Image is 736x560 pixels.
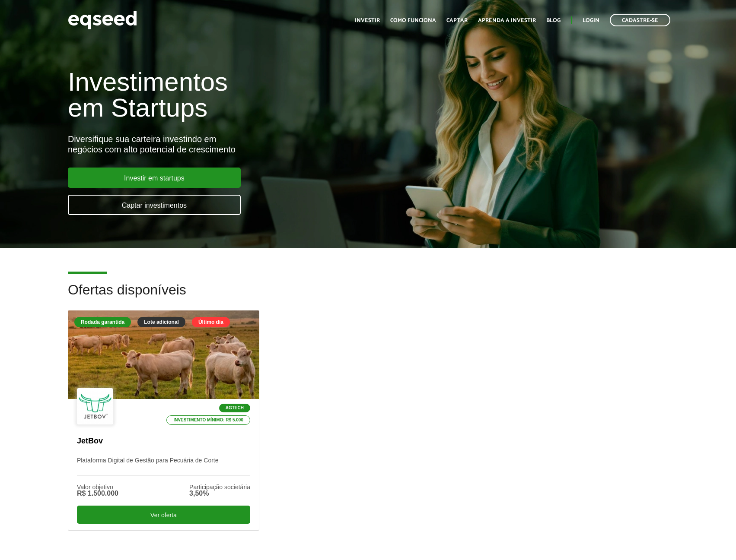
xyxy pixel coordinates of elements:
p: Investimento mínimo: R$ 5.000 [166,415,250,425]
a: Login [583,18,599,23]
p: Plataforma Digital de Gestão para Pecuária de Corte [77,457,250,475]
div: Último dia [192,317,230,327]
a: Investir [355,18,380,23]
h2: Ofertas disponíveis [68,282,668,310]
a: Captar investimentos [68,195,241,215]
p: JetBov [77,437,250,446]
a: Como funciona [390,18,436,23]
div: Lote adicional [137,317,185,327]
div: Valor objetivo [77,484,118,490]
a: Aprenda a investir [478,18,536,23]
div: R$ 1.500.000 [77,490,118,497]
a: Blog [546,18,561,23]
a: Investir em startups [68,168,241,188]
div: Diversifique sua carteira investindo em negócios com alto potencial de crescimento [68,134,423,155]
div: Participação societária [189,484,250,490]
p: Agtech [219,404,250,412]
a: Cadastre-se [610,14,670,26]
div: 3,50% [189,490,250,497]
a: Captar [446,18,468,23]
h1: Investimentos em Startups [68,69,423,121]
div: Rodada garantida [74,317,131,327]
a: Rodada garantida Lote adicional Último dia Agtech Investimento mínimo: R$ 5.000 JetBov Plataforma... [68,310,259,530]
div: Ver oferta [77,506,250,524]
img: EqSeed [68,9,137,32]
